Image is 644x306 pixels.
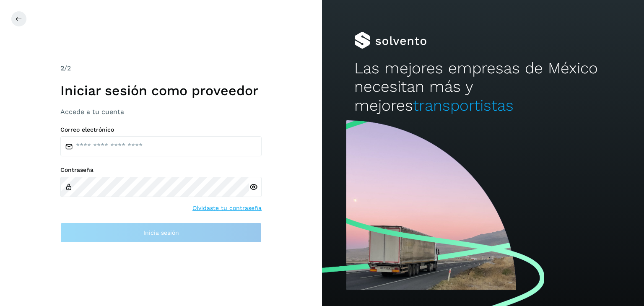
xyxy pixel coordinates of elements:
[60,166,262,174] label: Contraseña
[60,108,262,116] h3: Accede a tu cuenta
[192,204,262,213] a: Olvidaste tu contraseña
[60,223,262,243] button: Inicia sesión
[60,64,64,72] span: 2
[143,230,179,236] span: Inicia sesión
[60,126,262,133] label: Correo electrónico
[60,63,262,73] div: /2
[413,96,514,114] span: transportistas
[354,59,612,115] h2: Las mejores empresas de México necesitan más y mejores
[60,83,262,99] h1: Iniciar sesión como proveedor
